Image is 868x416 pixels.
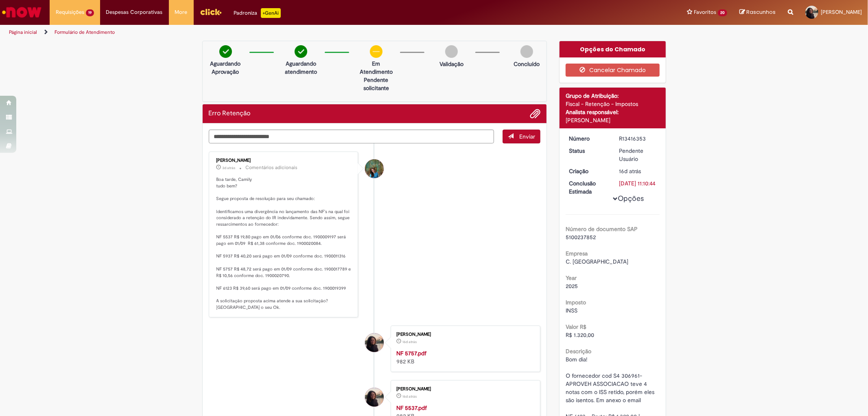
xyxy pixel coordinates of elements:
b: Número de documento SAP [566,225,638,233]
textarea: Digite sua mensagem aqui... [209,130,494,143]
span: Enviar [519,133,535,140]
time: 14/08/2025 09:10:40 [619,167,641,175]
span: C. [GEOGRAPHIC_DATA] [566,258,628,265]
a: NF 5757.pdf [396,350,426,357]
b: Year [566,274,577,282]
b: Descrição [566,348,591,355]
button: Cancelar Chamado [566,64,660,77]
a: NF 5537.pdf [396,404,427,412]
p: +GenAi [261,8,281,18]
span: Favoritos [694,8,716,16]
b: Imposto [566,299,586,306]
div: Julia Ferreira Moreira [365,159,384,178]
span: 19 [86,9,94,16]
button: Adicionar anexos [530,108,540,119]
img: img-circle-grey.png [445,45,458,58]
div: [DATE] 11:10:44 [619,179,657,187]
img: img-circle-grey.png [520,45,533,58]
ul: Trilhas de página [6,25,573,40]
div: Camily Vitoria Silva Sousa [365,388,384,407]
img: ServiceNow [1,4,43,20]
dt: Número [563,134,613,143]
img: circle-minus.png [370,45,383,58]
p: Pendente solicitante [356,76,396,92]
time: 26/08/2025 15:55:47 [223,165,236,170]
p: Concluído [514,60,540,68]
span: 16d atrás [619,167,641,175]
div: Grupo de Atribuição: [566,92,660,100]
span: INSS [566,307,577,314]
a: Página inicial [9,29,37,35]
span: 2025 [566,282,578,290]
span: Requisições [56,8,84,16]
p: Em Atendimento [356,59,396,76]
span: 16d atrás [402,339,417,344]
span: Despesas Corporativas [106,8,163,16]
a: Formulário de Atendimento [55,29,115,35]
p: Aguardando Aprovação [206,59,245,76]
span: R$ 1.320,00 [566,331,594,339]
p: Boa tarde, Camily tudo bem? Segue proposta de resolução para seu chamado: Identificamos uma diver... [216,176,352,311]
time: 14/08/2025 09:10:14 [402,339,417,344]
div: [PERSON_NAME] [566,116,660,124]
h2: Erro Retenção Histórico de tíquete [209,110,251,117]
a: Rascunhos [739,9,776,16]
div: [PERSON_NAME] [216,158,352,163]
div: Pendente Usuário [619,147,657,163]
span: 20 [718,9,727,16]
button: Enviar [503,130,540,143]
div: Camily Vitoria Silva Sousa [365,333,384,352]
div: [PERSON_NAME] [396,332,532,337]
div: 14/08/2025 09:10:40 [619,167,657,175]
span: [PERSON_NAME] [821,9,862,15]
div: 982 KB [396,349,532,365]
dt: Criação [563,167,613,175]
div: Opções do Chamado [560,41,666,57]
div: Padroniza [234,8,281,18]
span: More [175,8,188,16]
div: Fiscal - Retenção - Impostos [566,100,660,108]
span: 16d atrás [402,394,417,399]
small: Comentários adicionais [246,164,298,171]
span: Rascunhos [746,8,776,16]
dt: Conclusão Estimada [563,179,613,196]
span: 3d atrás [223,165,236,170]
div: [PERSON_NAME] [396,387,532,392]
div: Analista responsável: [566,108,660,116]
dt: Status [563,147,613,155]
b: Empresa [566,250,588,257]
p: Validação [439,60,464,68]
b: Valor R$ [566,323,586,330]
img: check-circle-green.png [295,45,307,58]
span: 5100237852 [566,233,596,241]
img: click_logo_yellow_360x200.png [200,6,222,18]
img: check-circle-green.png [219,45,232,58]
div: R13416353 [619,134,657,143]
p: Aguardando atendimento [281,59,321,76]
